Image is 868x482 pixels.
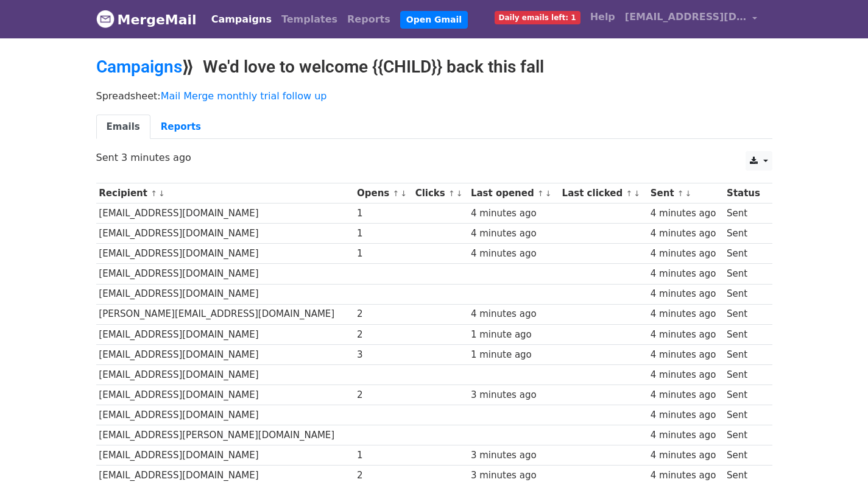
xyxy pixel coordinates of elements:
td: [EMAIL_ADDRESS][DOMAIN_NAME] [96,324,355,344]
h2: ⟫ We'd love to welcome {{CHILD}} back this fall [96,57,772,77]
span: Daily emails left: 1 [495,11,580,24]
td: [EMAIL_ADDRESS][PERSON_NAME][DOMAIN_NAME] [96,425,355,445]
span: [EMAIL_ADDRESS][DOMAIN_NAME] [625,10,747,24]
a: ↓ [456,189,463,198]
a: Reports [150,115,211,140]
div: 4 minutes ago [651,448,721,463]
a: ↓ [685,189,692,198]
th: Last opened [468,183,559,204]
a: ↑ [537,189,544,198]
div: 4 minutes ago [651,428,721,442]
a: Open Gmail [400,11,468,29]
th: Recipient [96,183,355,204]
a: ↑ [626,189,632,198]
th: Opens [354,183,412,204]
div: 1 minute ago [471,348,556,362]
div: 4 minutes ago [651,267,721,281]
a: Help [585,5,620,29]
a: Campaigns [96,57,182,77]
td: [PERSON_NAME][EMAIL_ADDRESS][DOMAIN_NAME] [96,304,355,324]
td: Sent [724,264,766,284]
a: MergeMail [96,7,197,32]
td: Sent [724,344,766,364]
td: Sent [724,425,766,445]
div: 3 minutes ago [471,388,556,402]
a: ↓ [400,189,407,198]
a: ↓ [158,189,165,198]
td: [EMAIL_ADDRESS][DOMAIN_NAME] [96,284,355,304]
div: 4 minutes ago [651,408,721,422]
div: 4 minutes ago [471,207,556,221]
div: 4 minutes ago [651,307,721,321]
div: 1 [357,207,409,221]
a: Mail Merge monthly trial follow up [161,90,327,102]
div: 3 minutes ago [471,448,556,463]
div: 4 minutes ago [651,328,721,342]
div: 4 minutes ago [651,207,721,221]
td: Sent [724,405,766,425]
div: 4 minutes ago [651,348,721,362]
td: [EMAIL_ADDRESS][DOMAIN_NAME] [96,224,355,244]
div: 4 minutes ago [651,287,721,301]
div: 4 minutes ago [471,247,556,261]
a: Templates [277,7,342,32]
td: Sent [724,364,766,385]
a: ↑ [677,189,684,198]
div: 4 minutes ago [471,227,556,241]
th: Clicks [412,183,468,204]
th: Last clicked [559,183,647,204]
div: 2 [357,307,409,321]
div: 1 [357,247,409,261]
td: Sent [724,284,766,304]
a: ↑ [393,189,400,198]
td: Sent [724,204,766,224]
p: Sent 3 minutes ago [96,151,772,164]
div: 4 minutes ago [651,227,721,241]
div: 2 [357,328,409,342]
a: Reports [342,7,395,32]
img: MergeMail logo [96,10,115,28]
th: Sent [647,183,724,204]
a: ↓ [545,189,552,198]
td: [EMAIL_ADDRESS][DOMAIN_NAME] [96,364,355,385]
div: 1 [357,448,409,463]
td: [EMAIL_ADDRESS][DOMAIN_NAME] [96,264,355,284]
div: 1 minute ago [471,328,556,342]
div: 4 minutes ago [651,388,721,402]
div: 4 minutes ago [651,247,721,261]
div: 1 [357,227,409,241]
td: Sent [724,224,766,244]
div: 4 minutes ago [651,368,721,382]
td: [EMAIL_ADDRESS][DOMAIN_NAME] [96,445,355,466]
a: Campaigns [206,7,277,32]
td: Sent [724,385,766,405]
td: [EMAIL_ADDRESS][DOMAIN_NAME] [96,244,355,264]
p: Spreadsheet: [96,90,772,102]
a: Daily emails left: 1 [490,5,585,29]
th: Status [724,183,766,204]
a: ↓ [633,189,640,198]
td: Sent [724,445,766,466]
a: Emails [96,115,150,140]
a: ↑ [448,189,455,198]
td: [EMAIL_ADDRESS][DOMAIN_NAME] [96,344,355,364]
td: Sent [724,304,766,324]
td: [EMAIL_ADDRESS][DOMAIN_NAME] [96,204,355,224]
td: Sent [724,324,766,344]
div: 2 [357,388,409,402]
a: [EMAIL_ADDRESS][DOMAIN_NAME] [620,5,763,34]
td: Sent [724,244,766,264]
td: [EMAIL_ADDRESS][DOMAIN_NAME] [96,385,355,405]
a: ↑ [150,189,157,198]
div: 3 [357,348,409,362]
td: [EMAIL_ADDRESS][DOMAIN_NAME] [96,405,355,425]
div: 4 minutes ago [471,307,556,321]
